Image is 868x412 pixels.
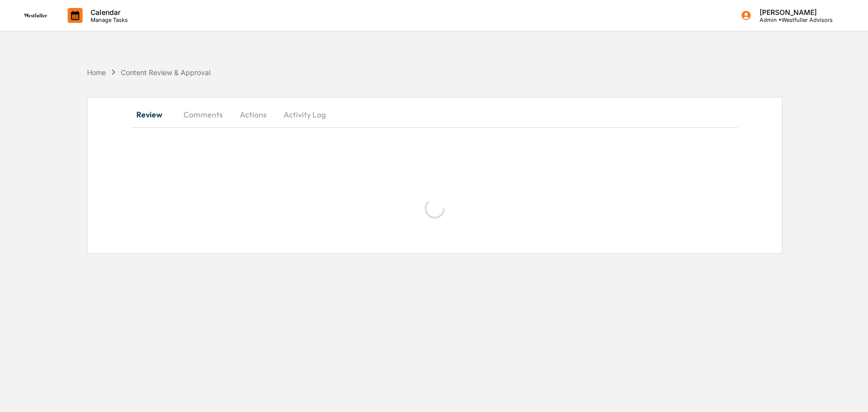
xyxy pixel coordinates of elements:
p: [PERSON_NAME] [752,8,833,16]
button: Actions [231,103,276,126]
div: secondary tabs example [131,103,739,126]
div: Content Review & Approval [121,68,210,77]
div: Home [87,68,106,77]
button: Review [131,103,176,126]
p: Manage Tasks [83,16,133,23]
p: Calendar [83,8,133,16]
button: Activity Log [276,103,334,126]
img: logo [24,13,48,17]
button: Comments [176,103,231,126]
p: Admin • Westfuller Advisors [752,16,833,23]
